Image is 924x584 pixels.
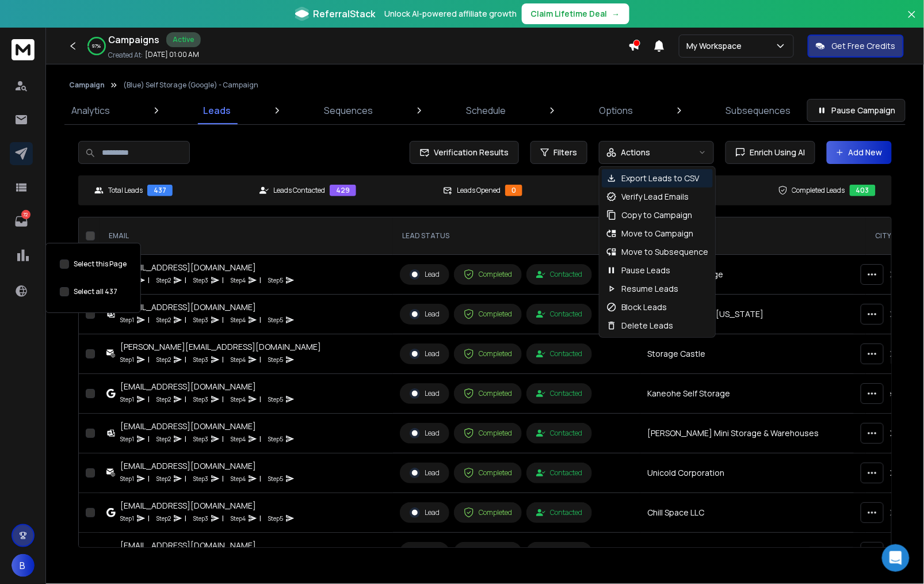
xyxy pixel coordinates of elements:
[324,104,373,117] p: Sequences
[268,314,283,326] p: Step 5
[180,5,202,26] button: Home
[726,141,815,164] button: Enrich Using AI
[108,33,159,47] h1: Campaigns
[120,473,134,484] p: Step 1
[28,216,59,226] b: [DATE]
[268,473,283,484] p: Step 5
[9,270,189,374] div: Hi [PERSON_NAME],To re-engage those leads, you’ll need to go to theblocklistandunblock them from ...
[231,354,246,365] p: Step 4
[231,394,246,405] p: Step 4
[268,394,283,405] p: Step 5
[148,473,150,484] p: |
[185,473,186,484] p: |
[18,277,180,367] div: Hi [PERSON_NAME], To re-engage those leads, you’ll need to go to the and . After that, click on t...
[554,147,578,158] span: Filters
[268,274,283,286] p: Step 5
[193,473,208,484] p: Step 3
[193,513,208,524] p: Step 3
[259,354,261,365] p: |
[222,274,224,286] p: |
[536,429,582,438] div: Contacted
[385,8,517,20] p: Unlock AI-powered affiliate growth
[464,269,512,280] div: Completed
[148,513,150,524] p: |
[621,283,678,295] p: Resume Leads
[832,40,896,52] p: Get Free Credits
[120,394,134,405] p: Step 1
[259,314,261,326] p: |
[231,433,246,445] p: Step 4
[259,394,261,405] p: |
[792,186,845,195] p: Completed Leads
[464,428,512,438] div: Completed
[51,63,212,131] div: Could you confirm whether ReachInbox supports this workflow, and if there are any best practices ...
[621,265,670,276] p: Pause Leads
[71,104,110,117] p: Analytics
[10,353,220,372] textarea: Message…
[640,493,866,533] td: Chill Space LLC
[410,388,440,399] div: Lead
[464,388,512,399] div: Completed
[74,259,127,269] label: Select this Page
[640,414,866,453] td: [PERSON_NAME] Mini Storage & Warehouses
[51,24,212,58] div: I’d like to re-engage those leads in the same campaign — using a different sending email address?
[430,147,509,158] span: Verification Results
[120,433,134,445] p: Step 1
[12,554,35,577] button: B
[686,40,747,52] p: My Workspace
[314,7,376,21] span: ReferralStack
[21,210,30,219] p: 72
[621,147,651,158] p: Actions
[807,99,906,122] button: Pause Campaign
[719,97,798,124] a: Subsequences
[726,104,791,117] p: Subsequences
[536,349,582,358] div: Contacted
[120,421,295,432] div: [EMAIL_ADDRESS][DOMAIN_NAME]
[464,349,512,359] div: Completed
[83,345,155,354] b: re-engage them
[203,104,231,117] p: Leads
[120,513,134,524] p: Step 1
[193,354,208,365] p: Step 3
[18,177,110,198] b: [EMAIL_ADDRESS][DOMAIN_NAME]
[185,274,186,286] p: |
[66,311,104,320] b: blocklist
[9,243,221,270] div: Raj says…
[108,186,143,195] p: Total Leads
[231,314,246,326] p: Step 4
[827,141,892,164] button: Add New
[148,354,150,365] p: |
[185,513,186,524] p: |
[612,8,620,20] span: →
[592,97,640,124] a: Options
[317,97,380,124] a: Sequences
[100,217,393,255] th: EMAIL
[640,217,866,255] th: NAME
[148,394,150,405] p: |
[147,185,173,196] div: 437
[93,43,101,49] p: 97 %
[10,210,33,233] a: 72
[621,173,699,184] p: Export Leads to CSV
[640,533,866,572] td: Kailua Mini Self Storage
[464,468,512,478] div: Completed
[621,320,673,331] p: Delete Leads
[156,394,171,405] p: Step 2
[222,314,224,326] p: |
[259,433,261,445] p: |
[9,270,221,399] div: Raj says…
[33,6,51,25] img: Profile image for Box
[120,540,295,551] div: [EMAIL_ADDRESS][DOMAIN_NAME]
[464,309,512,319] div: Completed
[464,507,512,518] div: Completed
[145,50,199,59] p: [DATE] 01:00 AM
[268,354,283,365] p: Step 5
[120,354,134,365] p: Step 1
[466,104,506,117] p: Schedule
[7,5,29,26] button: go back
[49,246,196,256] div: joined the conversation
[621,209,692,221] p: Copy to Campaign
[49,247,114,255] b: [PERSON_NAME]
[120,500,295,512] div: [EMAIL_ADDRESS][DOMAIN_NAME]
